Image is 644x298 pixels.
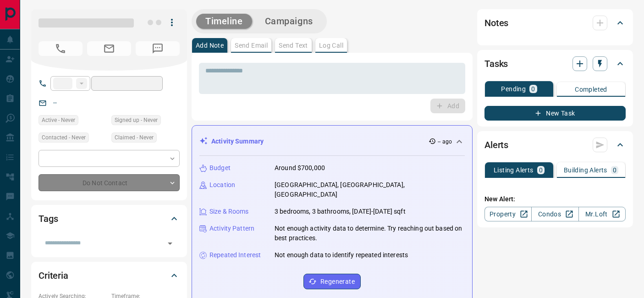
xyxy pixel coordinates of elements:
[275,250,408,260] p: Not enough data to identify repeated interests
[275,180,465,199] p: [GEOGRAPHIC_DATA], [GEOGRAPHIC_DATA], [GEOGRAPHIC_DATA]
[39,174,180,191] div: Do Not Contact
[115,116,158,125] span: Signed up - Never
[303,274,361,289] button: Regenerate
[39,268,68,283] h2: Criteria
[39,208,180,230] div: Tags
[256,14,322,29] button: Campaigns
[484,134,626,156] div: Alerts
[531,207,578,221] a: Condos
[275,207,406,216] p: 3 bedrooms, 3 bathrooms, [DATE]-[DATE] sqft
[209,250,261,260] p: Repeated Interest
[564,167,607,173] p: Building Alerts
[209,163,231,173] p: Budget
[136,41,180,56] span: No Number
[578,207,626,221] a: Mr.Loft
[484,194,626,204] p: New Alert:
[209,180,235,190] p: Location
[275,224,465,243] p: Not enough activity data to determine. Try reaching out based on best practices.
[484,16,508,30] h2: Notes
[531,86,535,92] p: 0
[494,167,534,173] p: Listing Alerts
[275,163,325,173] p: Around $700,000
[438,138,452,146] p: -- ago
[484,138,508,152] h2: Alerts
[484,56,508,71] h2: Tasks
[484,12,626,34] div: Notes
[575,86,607,93] p: Completed
[196,42,224,49] p: Add Note
[164,237,176,250] button: Open
[484,106,626,121] button: New Task
[209,207,249,216] p: Size & Rooms
[39,211,58,226] h2: Tags
[484,53,626,75] div: Tasks
[613,167,616,173] p: 0
[39,265,180,287] div: Criteria
[539,167,543,173] p: 0
[87,41,131,56] span: No Email
[209,224,254,233] p: Activity Pattern
[199,133,465,150] div: Activity Summary-- ago
[39,41,83,56] span: No Number
[42,116,75,125] span: Active - Never
[484,207,532,221] a: Property
[115,133,154,142] span: Claimed - Never
[42,133,86,142] span: Contacted - Never
[53,99,57,106] a: --
[196,14,252,29] button: Timeline
[501,86,526,92] p: Pending
[211,137,264,146] p: Activity Summary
